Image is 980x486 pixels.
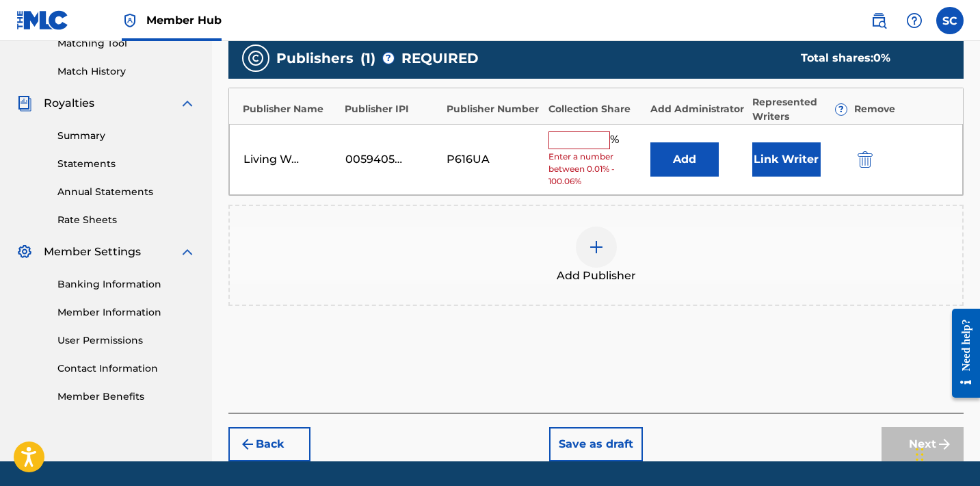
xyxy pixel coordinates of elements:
a: Rate Sheets [57,213,196,227]
span: Member Settings [44,244,141,260]
a: Statements [57,157,196,171]
button: Link Writer [752,142,821,177]
div: Publisher IPI [345,102,440,116]
a: Match History [57,64,196,79]
span: ? [383,53,394,64]
span: ? [836,104,847,115]
a: Banking Information [57,277,196,292]
span: Add Publisher [557,268,636,284]
span: Enter a number between 0.01% - 100.06% [548,151,644,188]
span: ( 1 ) [360,48,375,68]
div: Collection Share [548,102,644,116]
span: Publishers [276,48,354,68]
a: Member Information [57,305,196,320]
a: Annual Statements [57,185,196,199]
a: Contact Information [57,361,196,376]
a: User Permissions [57,333,196,348]
div: Total shares: [801,50,936,66]
img: MLC Logo [16,10,69,30]
img: publishers [248,50,264,66]
div: Drag [916,434,924,475]
a: Matching Tool [57,36,196,51]
div: Represented Writers [752,95,847,124]
img: add [588,239,605,255]
iframe: Chat Widget [912,420,980,486]
img: expand [179,95,196,112]
img: 12a2ab48e56ec057fbd8.svg [858,151,873,168]
a: Public Search [865,7,892,34]
span: Member Hub [146,12,222,28]
span: Royalties [44,95,94,112]
img: Top Rightsholder [122,12,138,29]
img: help [906,12,923,29]
a: Summary [57,129,196,143]
span: 0 % [873,51,890,64]
img: Member Settings [16,244,33,260]
button: Save as draft [549,427,643,461]
a: Member Benefits [57,389,196,404]
div: Add Administrator [650,102,745,116]
div: User Menu [936,7,964,34]
img: expand [179,244,196,260]
div: Help [901,7,928,34]
img: Royalties [16,95,33,112]
img: 7ee5dd4eb1f8a8e3ef2f.svg [239,436,256,452]
iframe: Resource Center [942,295,980,412]
div: Remove [854,102,949,116]
button: Back [228,427,310,461]
span: REQUIRED [401,48,479,68]
img: search [871,12,887,29]
div: Publisher Number [447,102,542,116]
button: Add [650,142,719,177]
div: Publisher Name [243,102,338,116]
span: % [610,131,622,149]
